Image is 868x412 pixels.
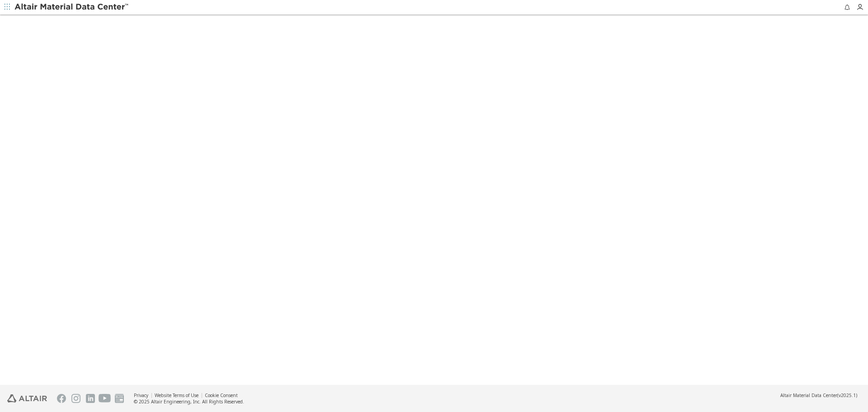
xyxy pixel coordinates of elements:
[780,392,837,398] span: Altair Material Data Center
[14,3,130,12] img: Altair Material Data Center
[205,392,238,398] a: Cookie Consent
[7,394,47,403] img: Altair Engineering
[155,392,198,398] a: Website Terms of Use
[780,392,857,398] div: (v2025.1)
[134,398,244,405] div: © 2025 Altair Engineering, Inc. All Rights Reserved.
[134,392,148,398] a: Privacy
